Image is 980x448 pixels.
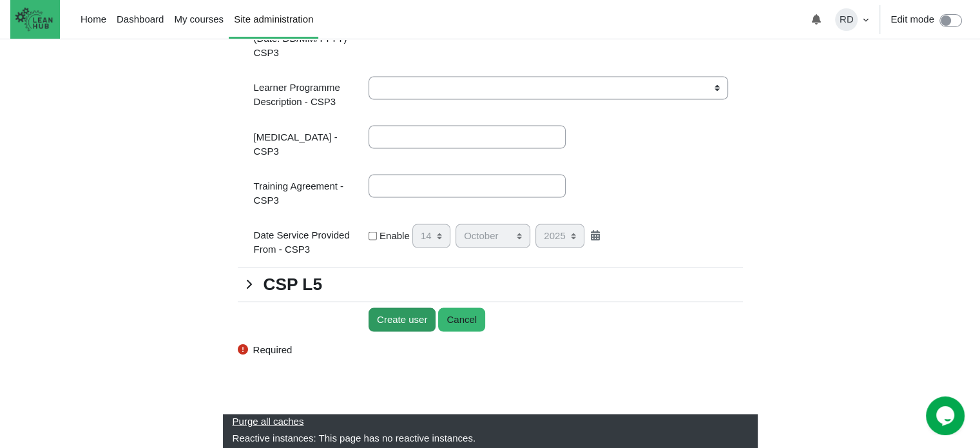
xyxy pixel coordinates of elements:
[10,3,57,36] img: The Lean Hub
[238,342,743,357] div: Required
[835,8,858,31] span: RD
[254,228,360,257] p: Date Service Provided From - CSP3
[926,396,967,435] iframe: chat widget
[233,431,748,445] div: Reactive instances:
[318,432,475,443] span: This page has no reactive instances.
[438,307,485,331] input: Cancel
[233,415,304,426] a: Purge all caches
[238,344,248,354] i: Required field
[369,307,436,331] input: Create user
[369,228,410,243] label: Enable
[590,228,605,243] a: Calendar
[369,231,377,240] input: Enable
[590,229,600,240] i: Calendar
[811,14,821,24] i: Toggle notifications menu
[254,179,360,208] label: Training Agreement - CSP3
[254,130,360,159] label: [MEDICAL_DATA] - CSP3
[254,81,360,110] label: Learner Programme Description - CSP3
[890,12,934,27] label: Edit mode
